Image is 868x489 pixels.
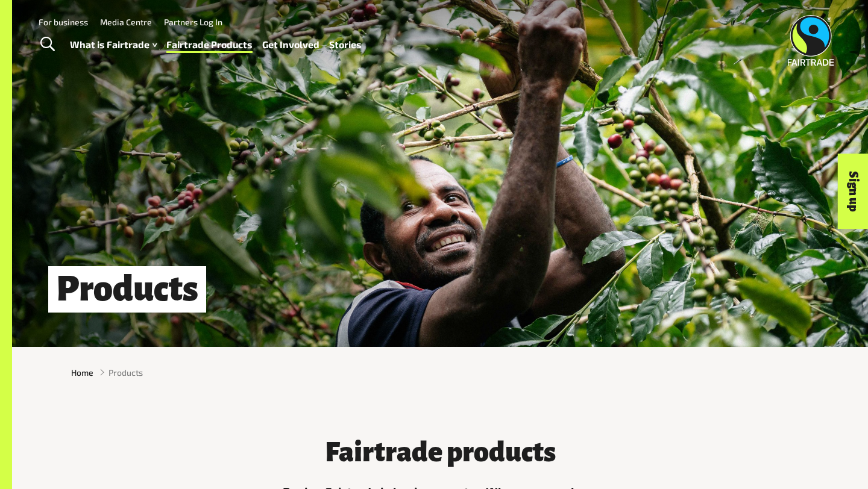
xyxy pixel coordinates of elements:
[259,437,621,467] h3: Fairtrade products
[100,17,152,27] a: Media Centre
[71,366,93,379] a: Home
[70,36,157,54] a: What is Fairtrade
[329,36,362,54] a: Stories
[164,17,222,27] a: Partners Log In
[166,36,253,54] a: Fairtrade Products
[39,17,88,27] a: For business
[788,15,834,66] img: Fairtrade Australia New Zealand logo
[108,366,143,379] span: Products
[33,30,62,60] a: Toggle Search
[48,266,206,313] h1: Products
[262,36,319,54] a: Get Involved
